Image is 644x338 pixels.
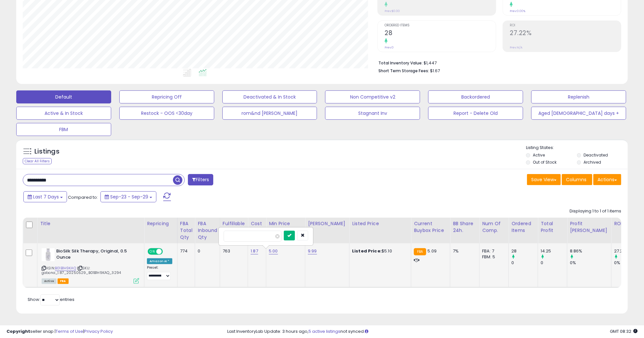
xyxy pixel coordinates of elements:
[352,220,408,227] div: Listed Price
[533,152,545,158] label: Active
[430,68,440,74] span: $1.67
[453,248,474,254] div: 7%
[325,90,420,103] button: Non Competitive v2
[325,107,420,120] button: Stagnant Inv
[42,248,139,283] div: ASIN:
[42,248,55,261] img: 31XRVE9zVLL._SL40_.jpg
[584,152,608,158] label: Deactivated
[541,220,564,234] div: Total Profit
[428,248,437,254] span: 5.09
[162,249,172,254] span: OFF
[482,248,504,254] div: FBA: 7
[428,107,523,120] button: Report - Delete Old
[533,159,557,165] label: Out of Stock
[251,248,258,254] a: 1.87
[511,260,538,266] div: 0
[584,159,601,165] label: Archived
[16,123,111,136] button: FBM
[570,208,621,214] div: Displaying 1 to 1 of 1 items
[7,329,113,335] div: seller snap | |
[147,258,172,264] div: Amazon AI *
[147,220,175,227] div: Repricing
[269,248,278,254] a: 5.00
[385,46,394,49] small: Prev: 0
[526,145,628,151] p: Listing States:
[34,147,59,156] h5: Listings
[198,248,215,254] div: 0
[28,296,74,303] span: Show: entries
[570,260,611,266] div: 0%
[428,90,523,103] button: Backordered
[414,248,426,255] small: FBA
[527,174,561,185] button: Save View
[511,220,535,234] div: Ordered Items
[614,248,640,254] div: 27.22%
[610,328,637,334] span: 2025-10-7 08:32 GMT
[482,254,504,260] div: FBM: 5
[40,220,141,227] div: Title
[147,265,172,280] div: Preset:
[510,9,525,13] small: Prev: 0.00%
[593,174,621,185] button: Actions
[55,265,76,271] a: B01B1H9KAQ
[570,220,609,234] div: Profit [PERSON_NAME]
[180,248,190,254] div: 774
[223,248,243,254] div: 763
[100,191,156,202] button: Sep-23 - Sep-29
[385,9,400,13] small: Prev: $0.00
[58,278,69,284] span: FBA
[56,328,83,334] a: Terms of Use
[223,220,245,234] div: Fulfillable Quantity
[23,191,67,202] button: Last 7 Days
[269,220,302,227] div: Min Price
[378,59,616,66] li: $1,447
[531,107,626,120] button: Aged [DEMOGRAPHIC_DATA] days +
[309,328,340,334] a: 5 active listings
[148,249,156,254] span: ON
[110,194,148,200] span: Sep-23 - Sep-29
[453,220,477,234] div: BB Share 24h.
[482,220,506,234] div: Num of Comp.
[23,158,52,164] div: Clear All Filters
[541,248,567,254] div: 14.25
[7,328,30,334] strong: Copyright
[68,194,98,200] span: Compared to:
[119,90,214,103] button: Repricing Off
[251,220,263,227] div: Cost
[222,107,317,120] button: rom&nd [PERSON_NAME]
[531,90,626,103] button: Replenish
[119,107,214,120] button: Restock - OOS <30day
[510,24,621,27] span: ROI
[352,248,406,254] div: $5.10
[614,260,640,266] div: 0%
[541,260,567,266] div: 0
[308,248,317,254] a: 9.99
[378,60,423,66] b: Total Inventory Value:
[84,328,113,334] a: Privacy Policy
[378,68,429,74] b: Short Term Storage Fees:
[198,220,217,241] div: FBA inbound Qty
[570,248,611,254] div: 8.86%
[56,248,135,262] b: BioSilk Silk Therapy, Original, 0.5 Ounce
[227,329,637,335] div: Last InventoryLab Update: 3 hours ago, not synced.
[33,194,59,200] span: Last 7 Days
[16,90,111,103] button: Default
[16,107,111,120] button: Active & In Stock
[180,220,192,241] div: FBA Total Qty
[566,176,586,183] span: Columns
[352,248,382,254] b: Listed Price:
[510,46,522,49] small: Prev: N/A
[414,220,447,234] div: Current Buybox Price
[562,174,592,185] button: Columns
[42,278,57,284] span: All listings currently available for purchase on Amazon
[385,24,496,27] span: Ordered Items
[42,265,121,275] span: | SKU: gabona_1.87_20250529_B01B1H9KAQ_3294
[385,29,496,38] h2: 28
[511,248,538,254] div: 28
[222,90,317,103] button: Deactivated & In Stock
[308,220,347,227] div: [PERSON_NAME]
[510,29,621,38] h2: 27.22%
[614,220,638,227] div: ROI
[188,174,213,185] button: Filters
